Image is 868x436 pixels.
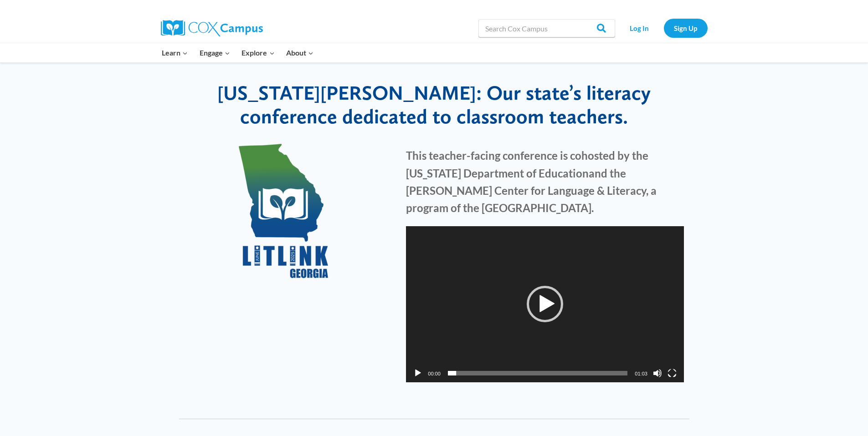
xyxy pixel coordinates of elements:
span: [US_STATE][PERSON_NAME]: Our state’s literacy conference dedicated to classroom teachers. [217,81,651,129]
span: Explore [241,47,274,59]
nav: Secondary Navigation [620,19,708,37]
img: Cox Campus [161,20,263,36]
span: Engage [200,47,230,59]
a: Log In [620,19,659,37]
input: Search Cox Campus [478,19,615,37]
div: Play [527,286,563,322]
button: Play [413,369,422,378]
button: Mute [653,369,662,378]
span: Learn [162,47,188,59]
div: Video Player [406,226,684,382]
span: 01:03 [635,371,647,376]
span: 00:00 [428,371,441,376]
a: Sign Up [664,19,708,37]
button: Fullscreen [668,369,677,378]
span: Time Slider [448,371,628,375]
span: About [286,47,313,59]
img: LitLink25-Logo_Vertical_color_xp [236,142,330,279]
strong: This teacher-facing conference is cohosted by the [US_STATE] Department of Education [406,149,648,179]
strong: and the [PERSON_NAME] Center for Language & Literacy, a program of the [GEOGRAPHIC_DATA]. [406,167,657,215]
nav: Primary Navigation [156,43,319,62]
